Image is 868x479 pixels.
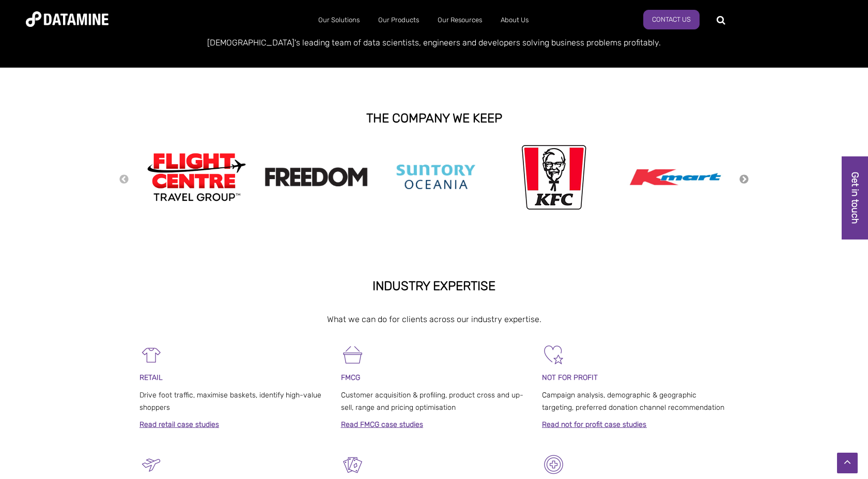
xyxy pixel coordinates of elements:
[265,167,368,186] img: Freedom logo
[643,10,700,29] a: Contact us
[542,391,724,412] span: Campaign analysis, demographic & geographic targeting, preferred donation channel recommendation
[341,391,523,412] span: Customer acquisition & profiling, product cross and up-sell, range and pricing optimisation
[139,391,321,412] span: Drive foot traffic, maximise baskets, identify high-value shoppers
[139,343,163,366] img: Retail-1
[521,142,586,212] img: kfc
[542,420,646,429] a: Read not for profit case studies
[369,7,428,34] a: Our Products
[341,453,364,476] img: Entertainment
[145,150,248,203] img: Flight Centre
[26,11,109,27] img: Datamine
[428,7,491,34] a: Our Resources
[542,343,565,366] img: Not For Profit
[341,420,423,429] a: Read FMCG case studies
[366,111,502,125] strong: THE COMPANY WE KEEP
[542,373,598,382] span: NOT FOR PROFIT
[341,373,360,382] span: FMCG
[327,314,541,324] span: What we can do for clients across our industry expertise.
[542,453,565,476] img: Healthcare
[139,420,219,429] a: Read retail case studies
[139,453,163,476] img: Travel & Tourism
[491,7,538,34] a: About Us
[739,174,749,185] button: Next
[624,146,727,208] img: Kmart logo
[139,373,163,382] span: RETAIL
[384,148,488,206] img: Suntory Oceania
[842,156,868,239] a: Get in touch
[119,174,129,185] button: Previous
[309,7,369,34] a: Our Solutions
[373,279,495,293] strong: INDUSTRY EXPERTISE
[341,343,364,366] img: FMCG
[139,36,729,50] p: [DEMOGRAPHIC_DATA]'s leading team of data scientists, engineers and developers solving business p...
